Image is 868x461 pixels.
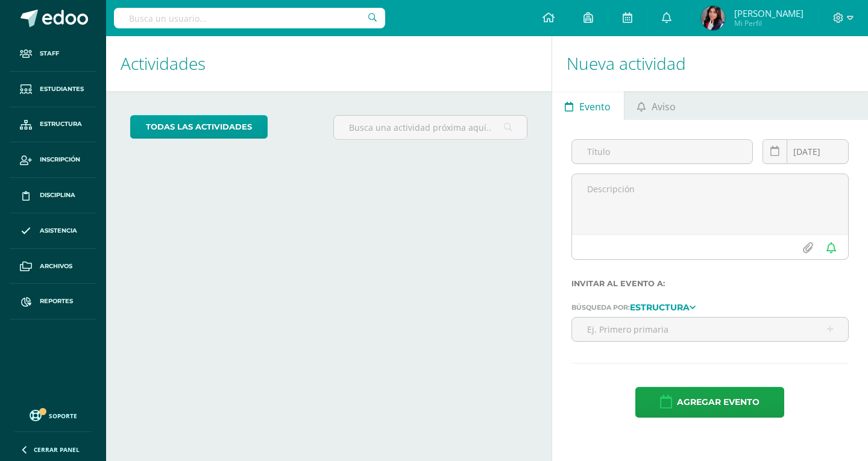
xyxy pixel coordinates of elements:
[34,445,80,454] span: Cerrar panel
[763,140,848,163] input: Fecha de entrega
[40,262,72,271] span: Archivos
[40,190,75,200] span: Disciplina
[571,303,630,312] span: Búsqueda por:
[572,318,848,341] input: Ej. Primero primaria
[567,36,854,91] h1: Nueva actividad
[635,387,784,418] button: Agregar evento
[121,36,537,91] h1: Actividades
[734,7,804,19] span: [PERSON_NAME]
[40,49,59,58] span: Staff
[572,140,753,163] input: Título
[630,303,696,311] a: Estructura
[334,116,526,139] input: Busca una actividad próxima aquí...
[49,412,77,420] span: Soporte
[10,72,96,107] a: Estudiantes
[114,8,385,28] input: Busca un usuario...
[10,142,96,178] a: Inscripción
[40,84,84,94] span: Estudiantes
[571,279,849,288] label: Invitar al evento a:
[624,91,689,120] a: Aviso
[10,36,96,72] a: Staff
[130,115,268,139] a: todas las Actividades
[10,213,96,249] a: Asistencia
[40,119,82,129] span: Estructura
[10,284,96,319] a: Reportes
[40,226,77,236] span: Asistencia
[630,302,690,313] strong: Estructura
[677,387,759,417] span: Agregar evento
[40,296,73,306] span: Reportes
[10,178,96,213] a: Disciplina
[579,92,611,121] span: Evento
[40,155,80,165] span: Inscripción
[701,6,725,30] img: 331a885a7a06450cabc094b6be9ba622.png
[652,92,676,121] span: Aviso
[552,91,624,120] a: Evento
[734,18,804,28] span: Mi Perfil
[10,107,96,143] a: Estructura
[10,249,96,284] a: Archivos
[14,407,92,423] a: Soporte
